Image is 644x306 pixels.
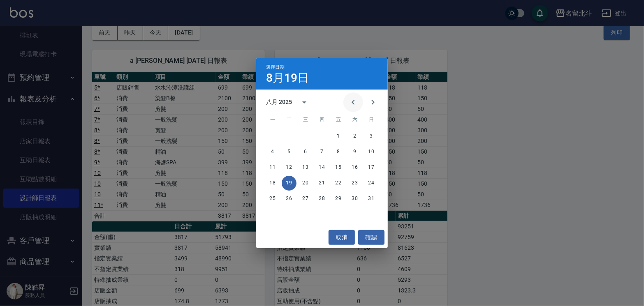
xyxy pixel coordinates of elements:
button: 29 [331,191,346,206]
button: 8 [331,145,346,159]
button: 23 [347,176,362,191]
button: 16 [347,160,362,175]
button: 20 [298,176,313,191]
button: 30 [347,191,362,206]
button: 17 [364,160,379,175]
button: 13 [298,160,313,175]
button: 25 [265,191,280,206]
button: 18 [265,176,280,191]
div: 八月 2025 [266,98,292,106]
button: 3 [364,129,379,144]
button: 2 [347,129,362,144]
button: 28 [315,191,329,206]
button: 24 [364,176,379,191]
button: calendar view is open, switch to year view [294,92,314,112]
button: 26 [282,191,297,206]
button: 確認 [358,230,385,245]
span: 星期日 [364,112,379,128]
button: 9 [347,145,362,159]
button: 19 [282,176,297,191]
button: 14 [315,160,329,175]
h4: 8月19日 [266,73,309,83]
button: 7 [315,145,329,159]
button: Next month [363,92,383,112]
span: 星期三 [298,112,313,128]
button: 31 [364,191,379,206]
button: 10 [364,145,379,159]
span: 星期二 [282,112,297,128]
button: 4 [265,145,280,159]
button: 取消 [329,230,355,245]
span: 選擇日期 [266,64,285,70]
button: 27 [298,191,313,206]
span: 星期五 [331,112,346,128]
span: 星期一 [265,112,280,128]
button: 12 [282,160,297,175]
button: 6 [298,145,313,159]
span: 星期六 [347,112,362,128]
button: 1 [331,129,346,144]
button: Previous month [343,92,363,112]
button: 11 [265,160,280,175]
span: 星期四 [315,112,329,128]
button: 22 [331,176,346,191]
button: 21 [315,176,329,191]
button: 15 [331,160,346,175]
button: 5 [282,145,297,159]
